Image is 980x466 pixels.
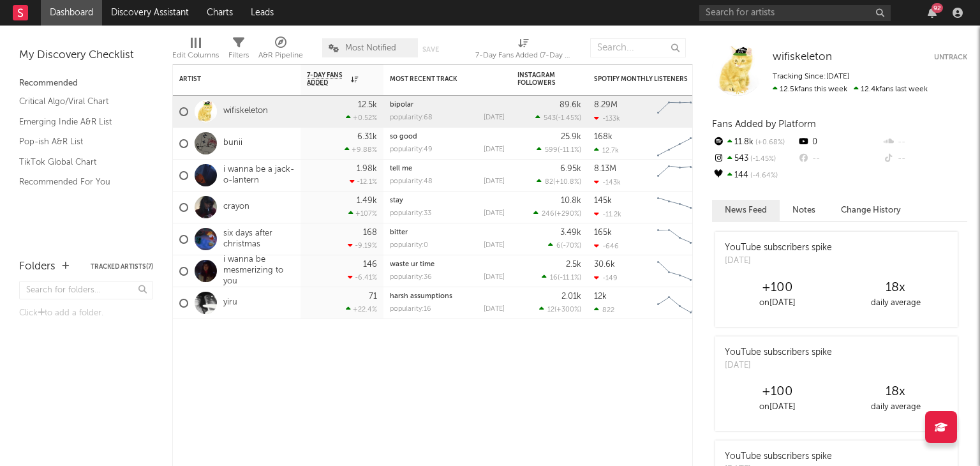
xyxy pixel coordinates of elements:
svg: Chart title [651,96,709,128]
a: Critical Algo/Viral Chart [19,94,140,109]
div: popularity: 16 [390,306,431,313]
span: 12.5k fans this week [773,86,847,93]
span: 599 [545,147,558,154]
div: Spotify Monthly Listeners [594,75,690,83]
div: Edit Columns [172,32,219,69]
svg: Chart title [651,160,709,192]
div: ( ) [537,146,581,154]
span: +10.8 % [555,179,579,186]
div: Most Recent Track [390,75,486,83]
a: so good [390,133,417,140]
div: 1.49k [357,197,377,205]
div: 1.98k [357,165,377,173]
svg: Chart title [651,255,709,287]
span: Fans Added by Platform [712,119,816,129]
div: 11.8k [712,134,797,151]
div: 168k [594,133,612,141]
div: [DATE] [484,306,505,313]
div: Filters [228,32,249,69]
div: 2.01k [561,292,581,301]
span: +0.68 % [754,139,785,146]
div: [DATE] [484,178,505,185]
div: 71 [369,292,377,301]
a: Emerging Indie A&R List [19,115,140,129]
div: [DATE] [484,146,505,153]
div: YouTube subscribers spike [725,346,832,359]
span: -70 % [563,243,579,250]
div: -- [797,151,882,167]
span: 12.4k fans last week [773,86,928,93]
div: 7-Day Fans Added (7-Day Fans Added) [475,48,571,63]
div: ( ) [542,273,581,282]
div: ( ) [537,177,581,186]
span: 16 [550,274,558,282]
a: yiru [223,297,237,308]
a: wifiskeleton [773,51,832,64]
div: 12.7k [594,146,619,154]
span: Most Notified [345,44,396,52]
a: i wanna be mesmerizing to you [223,255,294,287]
div: -143k [594,178,621,186]
div: 168 [363,229,377,237]
span: 543 [544,115,556,122]
a: crayon [223,202,249,213]
div: [DATE] [725,255,832,267]
div: -- [882,151,967,167]
div: ( ) [548,241,581,250]
div: popularity: 68 [390,114,433,121]
div: Instagram Followers [517,71,562,87]
svg: Chart title [651,192,709,223]
button: Untrack [934,51,967,64]
a: waste ur time [390,261,434,268]
div: 2.5k [566,260,581,269]
div: -133k [594,114,620,123]
svg: Chart title [651,287,709,319]
span: -4.64 % [748,172,778,179]
div: Edit Columns [172,48,219,63]
div: 18 x [836,384,954,400]
div: Click to add a folder. [19,306,153,321]
div: -11.2k [594,210,621,218]
div: 822 [594,306,614,314]
button: 92 [928,8,937,18]
input: Search for artists [699,5,891,21]
div: popularity: 0 [390,242,428,249]
div: 89.6k [560,101,581,109]
input: Search... [590,38,686,57]
button: Tracked Artists(7) [91,264,153,270]
span: -1.45 % [748,156,776,163]
div: popularity: 49 [390,146,433,153]
div: [DATE] [484,274,505,281]
a: wifiskeleton [223,106,268,117]
svg: Chart title [651,223,709,255]
div: -- [882,134,967,151]
div: 144 [712,167,797,184]
div: ( ) [535,114,581,122]
div: 10.8k [561,197,581,205]
div: +0.52 % [346,114,377,122]
div: 145k [594,197,612,205]
div: 8.29M [594,101,618,109]
div: 12k [594,292,607,301]
a: Recommended For You [19,175,140,189]
div: stay [390,197,505,204]
div: 7-Day Fans Added (7-Day Fans Added) [475,32,571,69]
div: Filters [228,48,249,63]
div: +100 [718,280,836,296]
div: 92 [932,3,943,13]
div: My Discovery Checklist [19,48,153,63]
div: [DATE] [484,242,505,249]
div: 6.31k [357,133,377,141]
div: +107 % [348,209,377,218]
a: bunii [223,138,242,149]
div: 543 [712,151,797,167]
div: -12.1 % [350,177,377,186]
a: stay [390,197,403,204]
div: +100 [718,384,836,400]
div: +22.4 % [346,305,377,313]
div: Folders [19,259,56,274]
span: 12 [547,306,554,313]
input: Search for folders... [19,281,153,299]
div: harsh assumptions [390,293,505,300]
a: tell me [390,165,412,172]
